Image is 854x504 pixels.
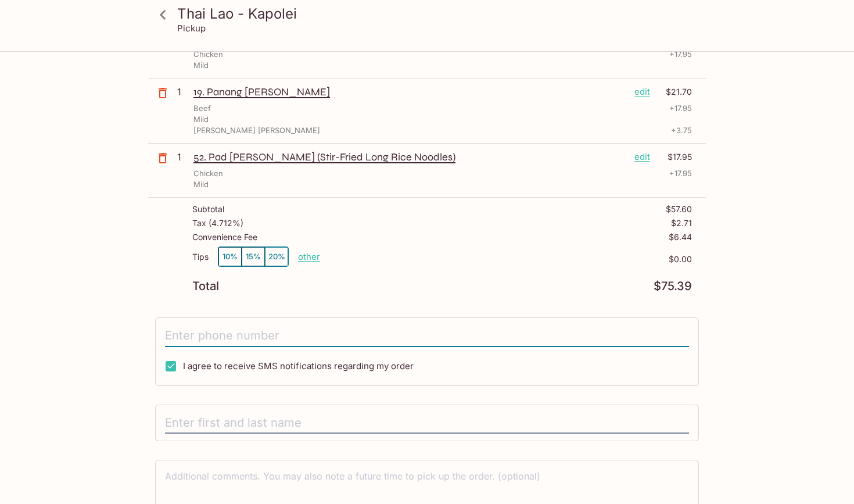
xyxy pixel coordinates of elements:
p: edit [634,151,650,163]
p: 1 [177,85,189,98]
p: $2.71 [671,219,692,228]
input: Enter phone number [165,325,689,347]
p: Mild [193,114,209,125]
p: Chicken [193,168,223,179]
p: Subtotal [192,205,224,214]
p: Mild [193,179,209,190]
p: 19. Panang [PERSON_NAME] [193,85,625,98]
p: + 17.95 [669,49,692,60]
p: edit [634,85,650,98]
p: 52. Pad [PERSON_NAME] (Stir-Fried Long Rice Noodles) [193,151,625,163]
p: $57.60 [666,205,692,214]
p: $17.95 [657,151,692,163]
p: $75.39 [654,281,692,292]
h3: Thai Lao - Kapolei [177,5,697,23]
p: Pickup [177,23,206,34]
p: Total [192,281,219,292]
button: 15% [242,247,265,266]
p: [PERSON_NAME] [PERSON_NAME] [193,125,320,136]
input: Enter first and last name [165,412,689,434]
p: Mild [193,60,209,71]
p: $6.44 [669,233,692,242]
p: $21.70 [657,85,692,98]
p: $0.00 [320,255,692,264]
button: 10% [218,247,242,266]
span: I agree to receive SMS notifications regarding my order [183,360,414,371]
p: Beef [193,103,211,114]
p: Chicken [193,49,223,60]
p: Convenience Fee [192,233,257,242]
p: Tax ( 4.712% ) [192,219,243,228]
p: + 3.75 [671,125,692,136]
button: other [298,251,320,262]
p: + 17.95 [669,168,692,179]
p: + 17.95 [669,103,692,114]
p: Tips [192,252,209,262]
button: 20% [265,247,288,266]
p: 1 [177,151,189,163]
